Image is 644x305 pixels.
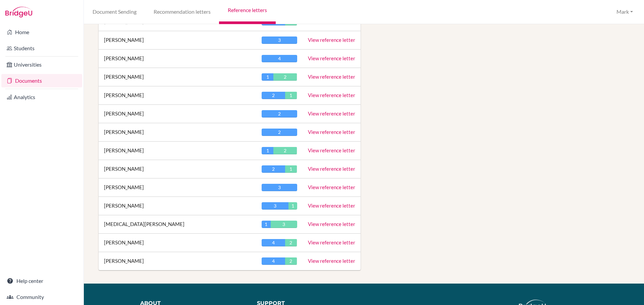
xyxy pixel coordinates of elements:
td: [PERSON_NAME] [99,123,256,142]
td: [PERSON_NAME] [99,234,256,252]
a: View reference letter [308,221,355,227]
div: 2 [285,257,297,265]
td: [PERSON_NAME] [99,105,256,123]
div: 2 [262,92,285,99]
div: 2 [262,110,297,118]
div: 3 [262,184,297,191]
a: Community [1,290,82,304]
div: 2 [285,239,297,246]
a: View reference letter [308,37,355,43]
img: Bridge-U [5,7,32,17]
div: 2 [262,129,297,136]
td: [PERSON_NAME] [99,31,256,50]
a: Universities [1,58,82,71]
td: [PERSON_NAME] [99,86,256,105]
a: View reference letter [308,129,355,135]
a: View reference letter [308,92,355,98]
td: [PERSON_NAME] [99,50,256,68]
a: View reference letter [308,166,355,172]
a: View reference letter [308,184,355,190]
a: View reference letter [308,239,355,245]
td: [PERSON_NAME] [99,178,256,197]
div: 3 [271,221,297,228]
a: View reference letter [308,55,355,61]
div: 2 [273,73,297,81]
a: Documents [1,74,82,87]
div: 4 [262,239,285,246]
div: 2 [273,147,297,154]
div: 2 [262,165,285,173]
div: 1 [262,147,273,154]
a: Home [1,25,82,39]
td: [MEDICAL_DATA][PERSON_NAME] [99,215,256,234]
a: View reference letter [308,74,355,80]
a: View reference letter [308,110,355,117]
a: View reference letter [308,258,355,264]
a: Help center [1,274,82,288]
a: Students [1,42,82,55]
a: View reference letter [308,203,355,209]
div: 4 [262,257,285,265]
button: Mark [613,6,636,18]
td: [PERSON_NAME] [99,252,256,271]
a: View reference letter [308,147,355,153]
div: 3 [262,202,288,210]
div: 1 [285,92,297,99]
a: Analytics [1,90,82,104]
td: [PERSON_NAME] [99,68,256,86]
div: 1 [285,165,297,173]
div: 4 [262,55,297,62]
div: 1 [288,202,297,210]
div: 1 [262,221,270,228]
td: [PERSON_NAME] [99,142,256,160]
div: 3 [262,36,297,44]
td: [PERSON_NAME] [99,197,256,215]
td: [PERSON_NAME] [99,160,256,178]
div: 1 [262,73,273,81]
